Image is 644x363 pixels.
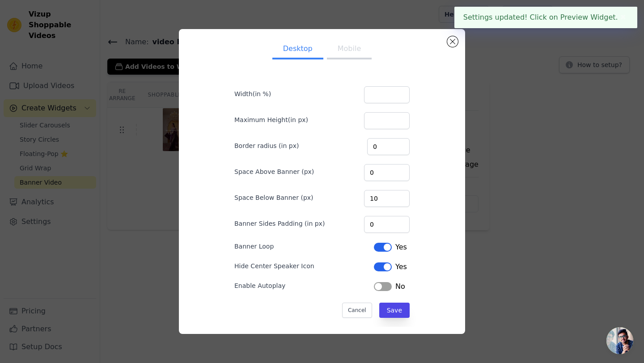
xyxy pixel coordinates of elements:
[234,281,285,290] label: Enable Autoplay
[234,242,274,251] label: Banner Loop
[342,303,372,318] button: Cancel
[234,262,314,270] label: Hide Center Speaker Icon
[618,12,628,23] button: Close
[234,219,325,228] label: Banner Sides Padding (in px)
[606,327,633,354] div: Open chat
[395,262,407,272] span: Yes
[327,40,372,59] button: Mobile
[234,115,308,124] label: Maximum Height(in px)
[234,193,314,202] label: Space Below Banner (px)
[447,36,458,47] button: Close modal
[454,7,637,28] div: Settings updated! Click on Preview Widget.
[272,40,323,59] button: Desktop
[234,167,314,176] label: Space Above Banner (px)
[234,141,299,150] label: Border radius (in px)
[395,281,405,292] span: No
[379,303,410,318] button: Save
[395,242,407,253] span: Yes
[234,89,271,98] label: Width(in %)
